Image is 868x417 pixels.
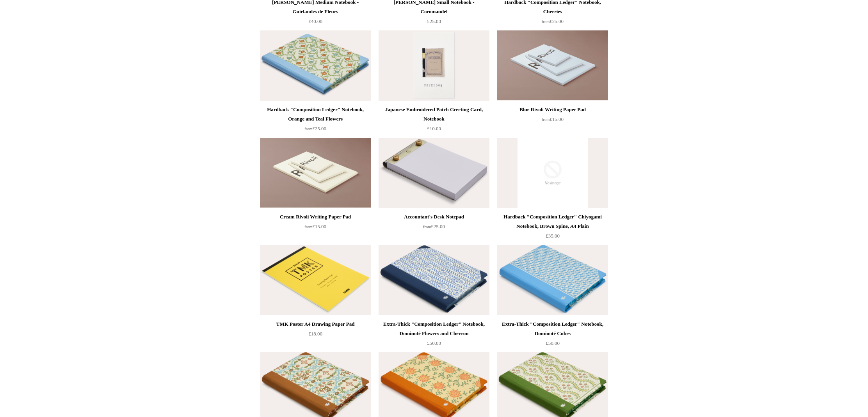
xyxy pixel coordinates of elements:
[308,331,322,337] span: £18.00
[427,126,441,131] span: £10.00
[304,127,312,131] span: from
[497,245,608,315] a: Extra-Thick "Composition Ledger" Notebook, Dominoté Cubes Extra-Thick "Composition Ledger" Notebo...
[542,18,564,24] span: £25.00
[499,319,606,338] div: Extra-Thick "Composition Ledger" Notebook, Dominoté Cubes
[497,30,608,101] a: Blue Rivoli Writing Paper Pad Blue Rivoli Writing Paper Pad
[381,105,487,124] div: Japanese Embroidered Patch Greeting Card, Notebook
[379,212,489,244] a: Accountant's Desk Notepad from£25.00
[497,105,608,137] a: Blue Rivoli Writing Paper Pad from£15.00
[262,212,369,222] div: Cream Rivoli Writing Paper Pad
[542,116,564,122] span: £15.00
[423,224,445,229] span: £25.00
[542,20,550,24] span: from
[497,245,608,315] img: Extra-Thick "Composition Ledger" Notebook, Dominoté Cubes
[497,30,608,101] img: Blue Rivoli Writing Paper Pad
[546,233,560,239] span: £35.00
[379,245,489,315] img: Extra-Thick "Composition Ledger" Notebook, Dominoté Flowers and Chevron
[260,30,371,101] img: Hardback "Composition Ledger" Notebook, Orange and Teal Flowers
[260,138,371,208] a: Cream Rivoli Writing Paper Pad Cream Rivoli Writing Paper Pad
[427,340,441,346] span: £50.00
[260,30,371,101] a: Hardback "Composition Ledger" Notebook, Orange and Teal Flowers Hardback "Composition Ledger" Not...
[304,126,326,131] span: £25.00
[381,319,487,338] div: Extra-Thick "Composition Ledger" Notebook, Dominoté Flowers and Chevron
[379,138,489,208] img: Accountant's Desk Notepad
[497,138,608,208] img: no-image-2048-a2addb12_grande.gif
[542,117,550,122] span: from
[260,245,371,315] img: TMK Poster A4 Drawing Paper Pad
[379,319,489,351] a: Extra-Thick "Composition Ledger" Notebook, Dominoté Flowers and Chevron £50.00
[423,225,431,229] span: from
[262,105,369,124] div: Hardback "Composition Ledger" Notebook, Orange and Teal Flowers
[379,245,489,315] a: Extra-Thick "Composition Ledger" Notebook, Dominoté Flowers and Chevron Extra-Thick "Composition ...
[427,18,441,24] span: £25.00
[379,30,489,101] a: Japanese Embroidered Patch Greeting Card, Notebook Japanese Embroidered Patch Greeting Card, Note...
[379,138,489,208] a: Accountant's Desk Notepad Accountant's Desk Notepad
[499,212,606,231] div: Hardback "Composition Ledger" Chiyogami Notebook, Brown Spine, A4 Plain
[379,30,489,101] img: Japanese Embroidered Patch Greeting Card, Notebook
[308,18,322,24] span: £40.00
[546,340,560,346] span: £50.00
[497,212,608,244] a: Hardback "Composition Ledger" Chiyogami Notebook, Brown Spine, A4 Plain £35.00
[260,245,371,315] a: TMK Poster A4 Drawing Paper Pad TMK Poster A4 Drawing Paper Pad
[260,105,371,137] a: Hardback "Composition Ledger" Notebook, Orange and Teal Flowers from£25.00
[260,319,371,351] a: TMK Poster A4 Drawing Paper Pad £18.00
[499,105,606,114] div: Blue Rivoli Writing Paper Pad
[260,138,371,208] img: Cream Rivoli Writing Paper Pad
[260,212,371,244] a: Cream Rivoli Writing Paper Pad from£15.00
[262,319,369,329] div: TMK Poster A4 Drawing Paper Pad
[379,105,489,137] a: Japanese Embroidered Patch Greeting Card, Notebook £10.00
[304,224,326,229] span: £15.00
[304,225,312,229] span: from
[381,212,487,222] div: Accountant's Desk Notepad
[497,319,608,351] a: Extra-Thick "Composition Ledger" Notebook, Dominoté Cubes £50.00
